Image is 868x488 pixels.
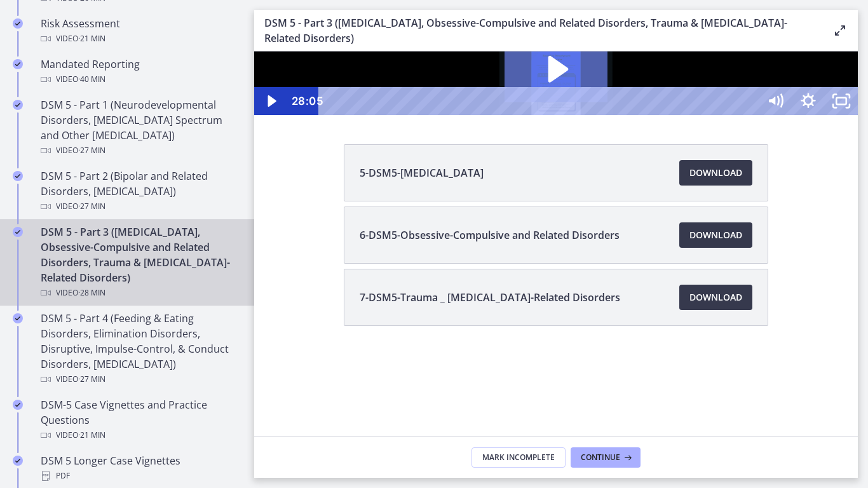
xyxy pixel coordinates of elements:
i: Completed [13,18,23,29]
div: Video [41,143,239,158]
button: Mark Incomplete [471,447,566,468]
div: DSM 5 - Part 1 (Neurodevelopmental Disorders, [MEDICAL_DATA] Spectrum and Other [MEDICAL_DATA]) [41,97,239,158]
div: Video [41,372,239,387]
div: Playbar [77,36,497,64]
div: DSM-5 Case Vignettes and Practice Questions [41,397,239,443]
span: Download [689,290,742,305]
span: · 27 min [78,199,105,214]
span: Continue [581,452,620,463]
div: DSM 5 - Part 2 (Bipolar and Related Disorders, [MEDICAL_DATA]) [41,168,239,214]
i: Completed [13,100,23,110]
div: Video [41,72,239,87]
div: DSM 5 - Part 4 (Feeding & Eating Disorders, Elimination Disorders, Disruptive, Impulse-Control, &... [41,311,239,387]
div: Video [41,428,239,443]
span: · 28 min [78,285,105,301]
span: Mark Incomplete [482,452,555,463]
div: Video [41,285,239,301]
i: Completed [13,313,23,323]
button: Unfullscreen [571,36,604,64]
i: Completed [13,400,23,410]
div: Mandated Reporting [41,57,239,87]
div: PDF [41,468,239,484]
span: · 21 min [78,428,105,443]
span: 7-DSM5-Trauma _ [MEDICAL_DATA]-Related Disorders [360,290,620,305]
i: Completed [13,171,23,181]
button: Show settings menu [538,36,571,64]
div: DSM 5 - Part 3 ([MEDICAL_DATA], Obsessive-Compulsive and Related Disorders, Trauma & [MEDICAL_DAT... [41,224,239,301]
button: Mute [505,36,538,64]
button: Continue [571,447,641,468]
i: Completed [13,59,23,69]
div: Video [41,31,239,46]
a: Download [679,285,752,310]
iframe: To enrich screen reader interactions, please activate Accessibility in Grammarly extension settings [254,51,858,115]
i: Completed [13,227,23,237]
a: Download [679,160,752,186]
a: Download [679,222,752,248]
span: 6-DSM5-Obsessive-Compulsive and Related Disorders [360,227,620,243]
div: Video [41,199,239,214]
span: 5-DSM5-[MEDICAL_DATA] [360,165,484,180]
h3: DSM 5 - Part 3 ([MEDICAL_DATA], Obsessive-Compulsive and Related Disorders, Trauma & [MEDICAL_DAT... [264,15,812,46]
span: Download [689,227,742,243]
span: · 40 min [78,72,105,87]
div: DSM 5 Longer Case Vignettes [41,453,239,484]
span: · 27 min [78,372,105,387]
span: Download [689,165,742,180]
span: · 27 min [78,143,105,158]
i: Completed [13,456,23,466]
div: Risk Assessment [41,16,239,46]
span: · 21 min [78,31,105,46]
